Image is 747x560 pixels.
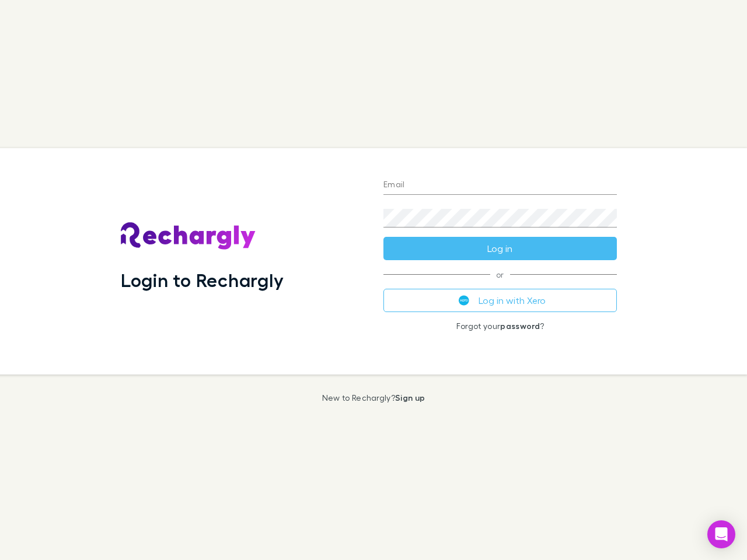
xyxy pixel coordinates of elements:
p: New to Rechargly? [322,393,425,402]
button: Log in with Xero [383,289,617,312]
img: Xero's logo [459,295,469,306]
p: Forgot your ? [383,321,617,331]
h1: Login to Rechargly [121,269,284,291]
div: Open Intercom Messenger [707,520,735,548]
button: Log in [383,237,617,260]
img: Rechargly's Logo [121,222,256,250]
a: Sign up [395,393,425,402]
a: password [500,321,540,331]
